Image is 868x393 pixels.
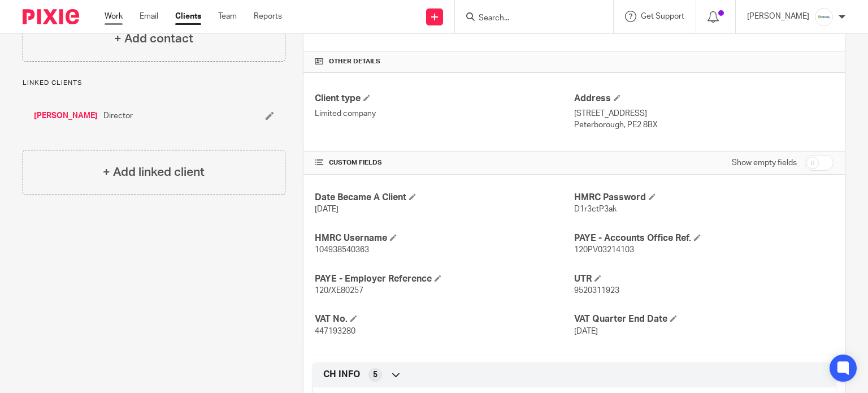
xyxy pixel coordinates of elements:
a: Clients [175,11,201,22]
h4: Date Became A Client [315,192,574,204]
h4: Address [574,93,834,105]
span: 120/XE80257 [315,287,363,295]
h4: + Add contact [114,30,193,47]
a: Reports [254,11,282,22]
h4: CUSTOM FIELDS [315,158,574,167]
input: Search [478,14,579,24]
p: Limited company [315,108,574,119]
p: [STREET_ADDRESS] [574,108,834,119]
a: Work [105,11,123,22]
span: [DATE] [574,327,598,335]
label: Show empty fields [732,157,797,169]
img: Pixie [23,9,79,24]
span: CH INFO [323,369,360,381]
a: Team [218,11,237,22]
p: Peterborough, PE2 8BX [574,119,834,131]
h4: + Add linked client [103,163,205,181]
p: [PERSON_NAME] [747,11,809,22]
h4: VAT No. [315,313,574,325]
h4: UTR [574,273,834,285]
p: Linked clients [23,79,285,88]
span: D1r3ctP3ak [574,205,617,213]
h4: VAT Quarter End Date [574,313,834,325]
h4: Client type [315,93,574,105]
h4: PAYE - Employer Reference [315,273,574,285]
span: 104938540363 [315,246,369,254]
span: 9520311923 [574,287,619,295]
a: [PERSON_NAME] [34,110,98,122]
span: 447193280 [315,327,355,335]
a: Email [140,11,158,22]
h4: HMRC Password [574,192,834,204]
span: Get Support [641,12,684,20]
h4: HMRC Username [315,232,574,244]
span: Other details [329,57,380,66]
span: [DATE] [315,205,338,213]
span: 5 [373,369,377,381]
span: 120PV03214103 [574,246,634,254]
img: Infinity%20Logo%20with%20Whitespace%20.png [815,8,833,26]
span: Director [103,110,133,122]
h4: PAYE - Accounts Office Ref. [574,232,834,244]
